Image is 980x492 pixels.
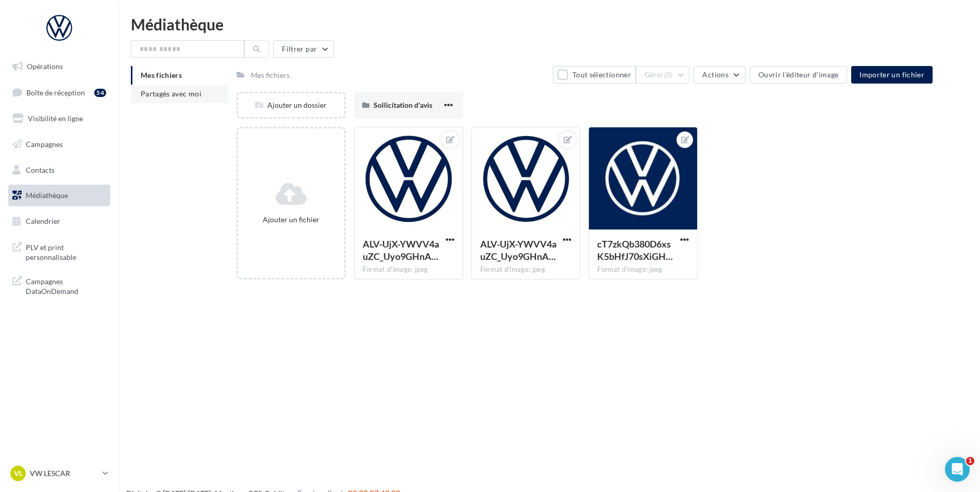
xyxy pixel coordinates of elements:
[26,191,68,200] span: Médiathèque
[480,238,556,262] span: ALV-UjX-YWVV4auZC_Uyo9GHnAdDaKwGD5mWC6pvrUdvlvq9GN-LV5--
[6,134,112,155] a: Campagnes
[8,464,110,483] a: VL VW LESCAR
[27,62,63,71] span: Opérations
[273,40,334,58] button: Filtrer par
[26,88,85,96] span: Boîte de réception
[6,270,112,301] a: Campagnes DataOnDemand
[966,457,974,465] span: 1
[636,66,690,84] button: Gérer(0)
[553,66,635,84] button: Tout sélectionner
[945,457,970,482] iframe: Intercom live chat
[26,274,106,297] span: Campagnes DataOnDemand
[374,101,432,109] span: Sollicitation d'avis
[6,185,112,206] a: Médiathèque
[28,114,83,123] span: Visibilité en ligne
[664,71,673,79] span: (0)
[14,468,23,479] span: VL
[242,215,340,225] div: Ajouter un fichier
[694,66,745,84] button: Actions
[26,217,60,225] span: Calendrier
[251,70,290,80] div: Mes fichiers
[141,89,201,98] span: Partagés avec moi
[26,140,63,149] span: Campagnes
[702,70,728,79] span: Actions
[363,238,439,262] span: ALV-UjX-YWVV4auZC_Uyo9GHnAdDaKwGD5mWC6pvrUdvlvq9GN-LV5--
[26,240,106,263] span: PLV et print personnalisable
[480,265,572,274] div: Format d'image: jpeg
[131,17,968,32] div: Médiathèque
[238,100,344,110] div: Ajouter un dossier
[597,238,673,262] span: cT7zkQb380D6xsK5bHfJ70sXiGH5uZFCB0uILSlIfQmqW1K6gjXnAbH4zEXQf9_JzsKU9GVFOb0ij6HrfA=s0
[363,265,454,274] div: Format d'image: jpeg
[26,165,55,174] span: Contacts
[94,89,106,97] div: 54
[597,265,689,274] div: Format d'image: jpeg
[750,66,847,84] button: Ouvrir l'éditeur d'image
[859,70,924,79] span: Importer un fichier
[6,210,112,232] a: Calendrier
[851,66,933,84] button: Importer un fichier
[141,71,182,79] span: Mes fichiers
[6,236,112,267] a: PLV et print personnalisable
[6,108,112,129] a: Visibilité en ligne
[6,81,112,104] a: Boîte de réception54
[30,468,98,479] p: VW LESCAR
[6,159,112,181] a: Contacts
[6,56,112,77] a: Opérations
